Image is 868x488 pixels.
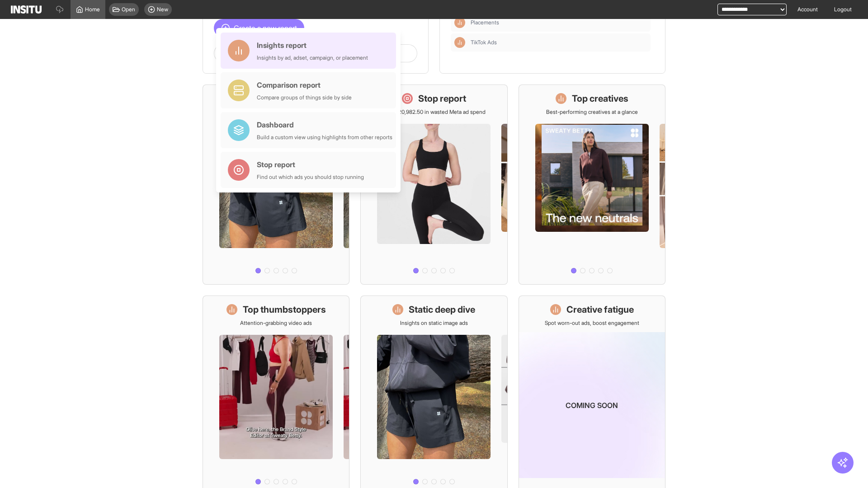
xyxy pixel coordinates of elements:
[203,84,349,285] a: What's live nowSee all active ads instantly
[234,23,297,33] span: Create a new report
[122,6,135,13] span: Open
[471,39,647,46] span: TikTok Ads
[85,6,100,13] span: Home
[214,19,304,37] button: Create a new report
[257,119,392,130] div: Dashboard
[243,303,326,316] h1: Top thumbstoppers
[572,92,628,105] h1: Top creatives
[454,37,465,48] div: Insights
[11,5,42,14] img: Logo
[471,39,497,46] span: TikTok Ads
[257,94,352,101] div: Compare groups of things side by side
[409,303,475,316] h1: Static deep dive
[240,319,312,327] p: Attention-grabbing video ads
[257,134,392,141] div: Build a custom view using highlights from other reports
[546,108,638,116] p: Best-performing creatives at a glance
[471,19,499,26] span: Placements
[360,84,507,285] a: Stop reportSave £20,982.50 in wasted Meta ad spend
[257,54,368,61] div: Insights by ad, adset, campaign, or placement
[519,84,665,285] a: Top creativesBest-performing creatives at a glance
[454,17,465,28] div: Insights
[418,92,466,105] h1: Stop report
[257,174,364,181] div: Find out which ads you should stop running
[157,6,168,13] span: New
[400,319,468,327] p: Insights on static image ads
[471,19,647,26] span: Placements
[257,80,352,90] div: Comparison report
[382,108,486,116] p: Save £20,982.50 in wasted Meta ad spend
[257,40,368,51] div: Insights report
[257,159,364,170] div: Stop report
